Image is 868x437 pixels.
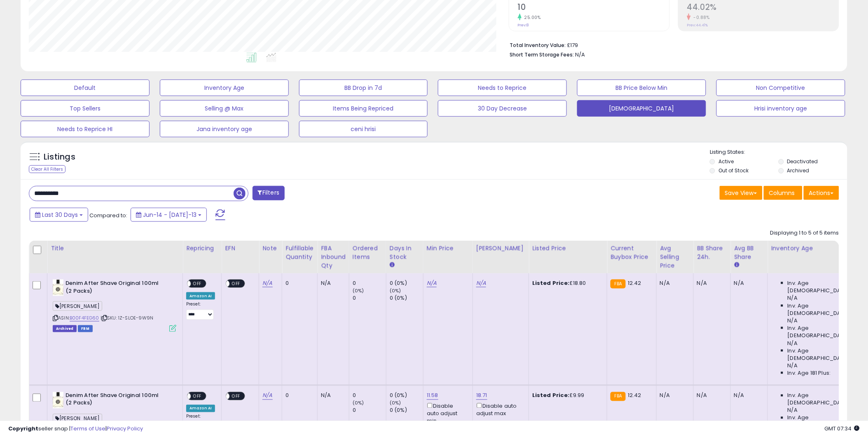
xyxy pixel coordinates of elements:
[628,392,641,399] span: 12.42
[321,392,343,399] div: N/A
[427,244,469,253] div: Min Price
[131,208,207,222] button: Jun-14 - [DATE]-13
[353,294,386,302] div: 0
[716,80,845,96] button: Non Competitive
[787,158,818,165] label: Deactivated
[510,42,566,49] b: Total Inventory Value:
[769,189,795,197] span: Columns
[510,51,574,58] b: Short Term Storage Fees:
[611,280,626,289] small: FBA
[53,325,77,332] span: Listings that have been deleted from Seller Central
[628,279,641,287] span: 12.42
[720,186,763,200] button: Save View
[8,425,38,432] strong: Copyright
[53,280,176,331] div: ASIN:
[160,100,289,117] button: Selling @ Max
[225,244,255,253] div: EFN
[825,425,860,432] span: 2025-08-13 07:34 GMT
[577,80,706,96] button: BB Price Below Min
[53,280,63,296] img: 41+7AuMQBhL._SL40_.jpg
[299,100,428,117] button: Items Being Repriced
[353,244,383,261] div: Ordered Items
[390,287,401,294] small: (0%)
[518,23,529,28] small: Prev: 8
[230,392,243,399] span: OFF
[70,315,99,322] a: B00F4FEG60
[697,392,724,399] div: N/A
[186,292,215,300] div: Amazon AI
[42,211,78,219] span: Last 30 Days
[660,244,690,270] div: Avg Selling Price
[53,392,63,409] img: 41+7AuMQBhL._SL40_.jpg
[518,2,669,14] h2: 10
[53,301,102,311] span: [PERSON_NAME]
[160,121,289,137] button: Jana inventory age
[285,280,311,287] div: 0
[186,405,215,412] div: Amazon AI
[438,100,567,117] button: 30 Day Decrease
[734,261,739,269] small: Avg BB Share.
[660,392,687,399] div: N/A
[285,244,314,261] div: Fulfillable Quantity
[734,392,761,399] div: N/A
[390,280,423,287] div: 0 (0%)
[262,244,278,253] div: Note
[788,340,798,347] span: N/A
[476,279,486,287] a: N/A
[353,400,364,406] small: (0%)
[44,151,75,163] h5: Listings
[788,347,863,362] span: Inv. Age [DEMOGRAPHIC_DATA]-180:
[532,279,570,287] b: Listed Price:
[427,392,438,400] a: 11.58
[804,186,839,200] button: Actions
[787,167,810,174] label: Archived
[66,392,166,409] b: Denim After Shave Original 100ml (2 Packs)
[285,392,311,399] div: 0
[788,392,863,407] span: Inv. Age [DEMOGRAPHIC_DATA]:
[660,280,687,287] div: N/A
[788,280,863,294] span: Inv. Age [DEMOGRAPHIC_DATA]:
[299,121,428,137] button: ceni hrisi
[390,392,423,399] div: 0 (0%)
[390,400,401,406] small: (0%)
[716,100,845,117] button: Hrisi inventory age
[788,324,863,339] span: Inv. Age [DEMOGRAPHIC_DATA]:
[390,261,395,269] small: Days In Stock.
[697,280,724,287] div: N/A
[191,280,204,287] span: OFF
[687,23,708,28] small: Prev: 44.41%
[253,186,285,200] button: Filters
[532,244,604,253] div: Listed Price
[532,392,601,399] div: £9.99
[427,279,437,287] a: N/A
[427,402,466,425] div: Disable auto adjust min
[321,244,346,270] div: FBA inbound Qty
[532,280,601,287] div: £18.80
[353,407,386,414] div: 0
[321,280,343,287] div: N/A
[21,121,150,137] button: Needs to Reprice HI
[788,302,863,317] span: Inv. Age [DEMOGRAPHIC_DATA]:
[611,244,653,261] div: Current Buybox Price
[21,100,150,117] button: Top Sellers
[788,317,798,324] span: N/A
[788,362,798,369] span: N/A
[390,244,420,261] div: Days In Stock
[734,244,764,261] div: Avg BB Share
[299,80,428,96] button: BB Drop in 7d
[718,167,749,174] label: Out of Stock
[476,402,522,418] div: Disable auto adjust max
[230,280,243,287] span: OFF
[70,425,105,432] a: Terms of Use
[764,186,802,200] button: Columns
[771,244,866,253] div: Inventory Age
[522,14,541,21] small: 25.00%
[788,369,831,377] span: Inv. Age 181 Plus:
[186,244,218,253] div: Repricing
[353,280,386,287] div: 0
[262,279,272,287] a: N/A
[21,80,150,96] button: Default
[577,100,706,117] button: [DEMOGRAPHIC_DATA]
[160,80,289,96] button: Inventory Age
[734,280,761,287] div: N/A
